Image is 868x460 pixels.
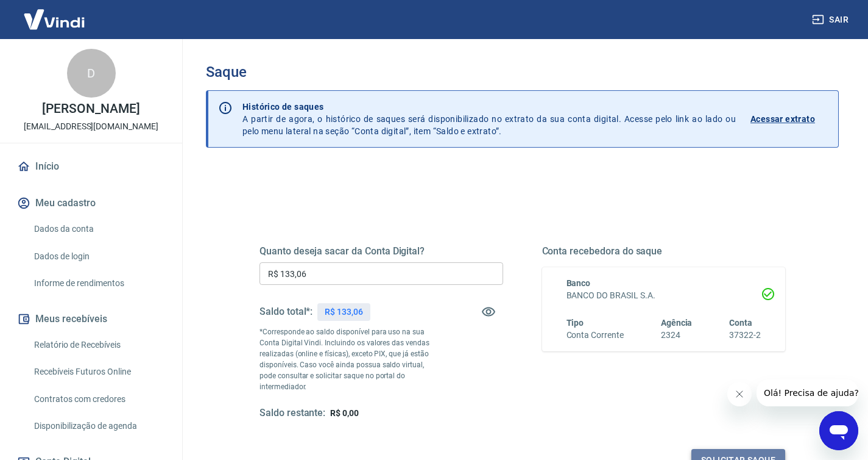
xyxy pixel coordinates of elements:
[19,20,29,29] img: logo_orange.svg
[661,329,693,342] h6: 2324
[242,101,736,137] p: A partir de agora, o histórico de saques será disponibilizado no extrato da sua conta digital. Ac...
[67,49,116,98] div: D
[750,113,815,125] p: Acessar extrato
[542,245,786,257] h5: Conta recebedora do saque
[750,101,828,137] a: Acessar extrato
[15,190,168,217] button: Meu cadastro
[34,20,60,29] div: v 4.0.25
[15,306,168,332] button: Meus recebíveis
[64,78,93,86] div: Domínio
[29,359,168,384] a: Recebíveis Futuros Online
[29,414,168,439] a: Disponibilização de agenda
[142,78,196,86] div: Palavras-chave
[330,408,359,418] span: R$ 0,00
[29,217,168,242] a: Dados da conta
[129,77,138,87] img: tab_keywords_by_traffic_grey.svg
[819,411,858,450] iframe: Botão para abrir a janela de mensagens
[259,245,503,257] h5: Quanto deseja sacar da Conta Digital?
[259,407,325,420] h5: Saldo restante:
[810,9,853,31] button: Sair
[206,63,839,81] h3: Saque
[29,271,168,296] a: Informe de rendimentos
[242,101,736,113] p: Histórico de saques
[727,382,752,406] iframe: Fechar mensagem
[729,318,752,328] span: Conta
[259,326,442,392] p: *Corresponde ao saldo disponível para uso na sua Conta Digital Vindi. Incluindo os valores das ve...
[51,77,60,87] img: tab_domain_overview_orange.svg
[32,32,174,41] div: [PERSON_NAME]: [DOMAIN_NAME]
[29,244,168,269] a: Dados de login
[7,9,102,18] span: Olá! Precisa de ajuda?
[566,329,624,342] h6: Conta Corrente
[29,332,168,358] a: Relatório de Recebíveis
[19,32,29,41] img: website_grey.svg
[729,329,761,342] h6: 37322-2
[566,289,761,302] h6: BANCO DO BRASIL S.A.
[259,306,312,318] h5: Saldo total*:
[566,318,584,328] span: Tipo
[325,306,363,318] p: R$ 133,06
[24,120,158,133] p: [EMAIL_ADDRESS][DOMAIN_NAME]
[757,379,858,406] iframe: Mensagem da empresa
[15,153,168,180] a: Início
[42,102,139,115] p: [PERSON_NAME]
[15,1,94,38] img: Vindi
[29,387,168,412] a: Contratos com credores
[566,278,591,288] span: Banco
[661,318,693,328] span: Agência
